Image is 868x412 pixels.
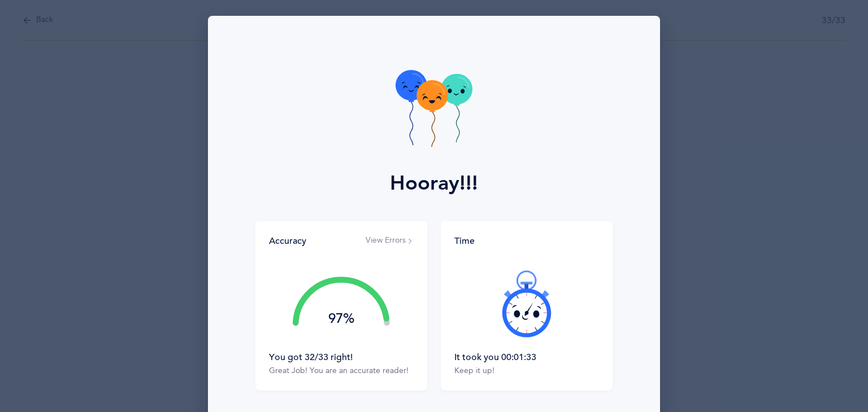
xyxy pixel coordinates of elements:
[269,366,414,377] div: Great Job! You are an accurate reader!
[293,312,390,326] div: 97%
[454,366,599,377] div: Keep it up!
[269,235,306,247] div: Accuracy
[454,235,599,247] div: Time
[366,235,414,247] button: View Errors
[454,351,599,363] div: It took you 00:01:33
[269,351,414,363] div: You got 32/33 right!
[390,168,478,199] div: Hooray!!!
